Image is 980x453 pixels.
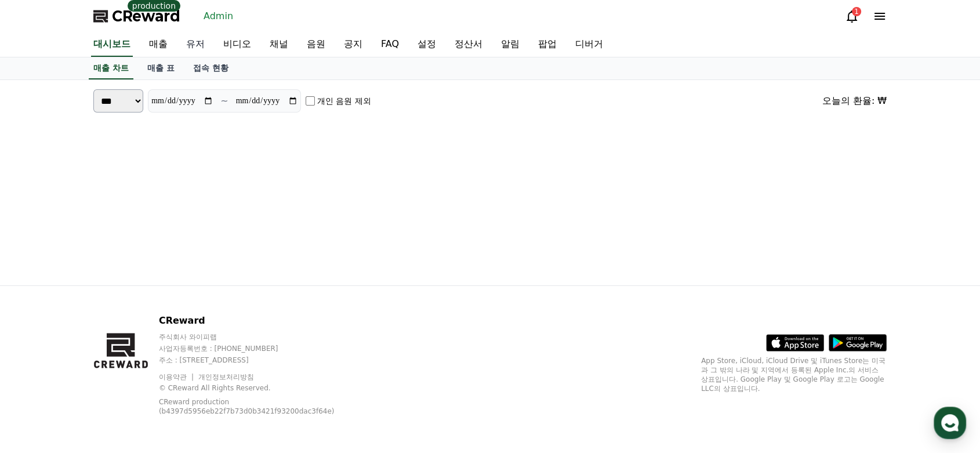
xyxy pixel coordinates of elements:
[297,32,335,57] a: 음원
[91,32,133,57] a: 대시보드
[140,32,177,57] a: 매출
[159,356,362,365] p: 주소 : [STREET_ADDRESS]
[93,7,180,26] a: CReward
[529,32,566,57] a: 팝업
[112,7,180,26] span: CReward
[89,57,133,79] a: 매출 차트
[372,32,408,57] a: FAQ
[220,94,228,108] p: ~
[317,95,371,107] label: 개인 음원 제외
[492,32,529,57] a: 알림
[150,357,223,386] a: Settings
[214,32,260,57] a: 비디오
[445,32,492,57] a: 정산서
[159,332,362,342] p: 주식회사 와이피랩
[198,373,254,381] a: 개인정보처리방침
[566,32,612,57] a: 디버거
[159,314,362,328] p: CReward
[408,32,445,57] a: 설정
[3,357,77,386] a: Home
[159,373,195,381] a: 이용약관
[701,356,887,393] p: App Store, iCloud, iCloud Drive 및 iTunes Store는 미국과 그 밖의 나라 및 지역에서 등록된 Apple Inc.의 서비스 상표입니다. Goo...
[159,397,344,416] p: CReward production (b4397d5956eb22f7b73d0b3421f93200dac3f64e)
[138,57,184,79] a: 매출 표
[172,374,200,383] span: Settings
[159,344,362,353] p: 사업자등록번호 : [PHONE_NUMBER]
[822,94,887,108] div: 오늘의 환율: ₩
[77,357,150,386] a: Messages
[184,57,238,79] a: 접속 현황
[159,383,362,393] p: © CReward All Rights Reserved.
[852,7,861,16] div: 1
[199,7,238,26] a: Admin
[177,32,214,57] a: 유저
[845,9,859,23] a: 1
[335,32,372,57] a: 공지
[260,32,297,57] a: 채널
[30,374,50,383] span: Home
[96,375,130,384] span: Messages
